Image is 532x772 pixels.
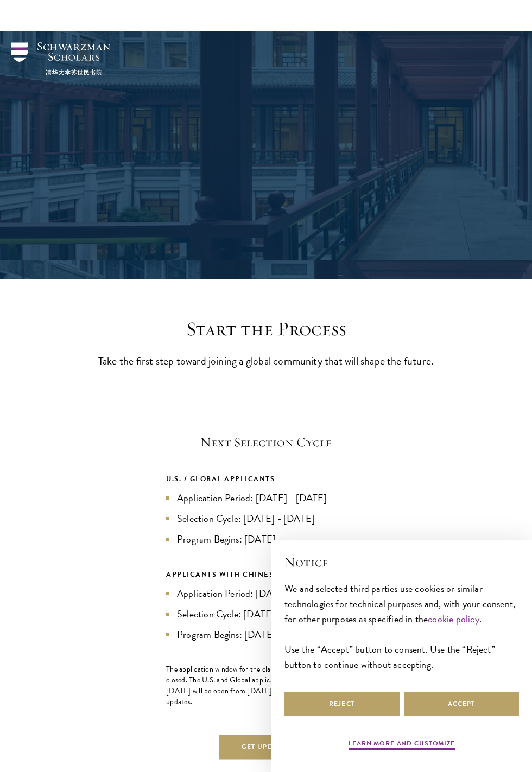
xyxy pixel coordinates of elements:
button: Reject [284,692,400,716]
h5: Next Selection Cycle [166,433,366,451]
li: Program Begins: [DATE] [166,532,366,547]
button: Accept [404,692,519,716]
div: We and selected third parties use cookies or similar technologies for technical purposes and, wit... [284,581,519,672]
li: Program Begins: [DATE] [166,627,366,642]
div: APPLICANTS WITH CHINESE PASSPORTS [166,569,366,580]
button: Get Updates [219,735,313,759]
h2: Start the Process [98,317,434,341]
span: The application window for the class of [DATE]-[DATE] is now closed. The U.S. and Global applicat... [166,663,365,707]
p: Take the first step toward joining a global community that will shape the future. [98,352,434,370]
li: Application Period: [DATE] - [DATE] [166,586,366,601]
h2: Notice [284,553,519,571]
li: Application Period: [DATE] - [DATE] [166,490,366,506]
li: Selection Cycle: [DATE] - [DATE] [166,511,366,526]
img: Schwarzman Scholars [11,42,110,75]
button: Learn more and customize [349,738,455,751]
li: Selection Cycle: [DATE] - [DATE] [166,607,366,622]
a: cookie policy [428,611,479,626]
div: U.S. / GLOBAL APPLICANTS [166,473,366,485]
